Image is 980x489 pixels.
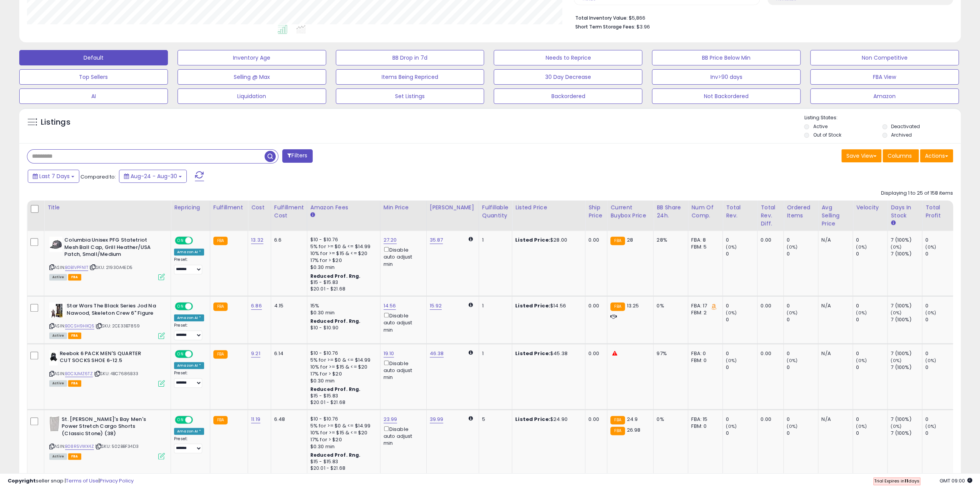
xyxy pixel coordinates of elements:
small: Amazon Fees. [310,212,315,219]
div: $10 - $10.76 [310,237,374,243]
div: 7 (100%) [891,350,922,357]
div: 0 [925,430,957,437]
span: | SKU: 502BBF34D3 [95,443,139,449]
div: 7 (100%) [891,416,922,423]
div: $0.30 min [310,377,374,384]
div: 0.00 [588,416,601,423]
b: Columbia Unisex PFG Statetriot Mesh Ball Cap, Grill Heather/USA Patch, Small/Medium [64,237,158,260]
small: (0%) [787,244,797,250]
div: 0 [856,430,887,437]
label: Deactivated [891,123,920,130]
div: 1 [482,302,506,309]
button: Actions [920,149,953,162]
div: 0 [925,302,957,309]
small: FBA [213,302,228,311]
button: Inv>90 days [652,69,801,85]
b: Reduced Prof. Rng. [310,386,361,392]
div: 6.14 [274,350,301,357]
span: ON [176,237,185,244]
div: Total Rev. [726,204,754,220]
div: ASIN: [49,302,165,338]
div: 0 [787,302,818,309]
div: 0% [657,416,682,423]
b: Reduced Prof. Rng. [310,318,361,324]
div: 0 [726,364,757,371]
span: Last 7 Days [39,172,70,180]
div: Repricing [174,204,207,212]
span: 28 [627,236,633,244]
div: [PERSON_NAME] [430,204,476,212]
button: BB Drop in 7d [336,50,484,65]
button: Inventory Age [178,50,326,65]
a: B0CXJMZ6TZ [65,371,93,377]
div: Cost [251,204,268,212]
div: $20.01 - $21.68 [310,465,374,472]
div: 17% for > $20 [310,257,374,264]
span: All listings currently available for purchase on Amazon [49,274,67,280]
div: 0 [856,364,887,371]
span: | SKU: 2CE33B7859 [95,323,140,329]
small: (0%) [925,310,936,316]
div: Num of Comp. [691,204,719,220]
div: N/A [821,350,847,357]
button: FBA View [810,69,959,85]
button: Aug-24 - Aug-30 [119,170,187,183]
span: $3.96 [636,23,650,30]
div: N/A [821,416,847,423]
span: ON [176,416,185,423]
button: Last 7 Days [28,170,79,183]
div: Title [47,204,168,212]
small: (0%) [856,423,867,429]
div: 0 [856,316,887,323]
div: 0.00 [761,350,777,357]
div: 0 [925,364,957,371]
div: 7 (100%) [891,237,922,244]
small: (0%) [925,357,936,364]
small: (0%) [891,244,901,250]
a: 11.19 [251,416,260,423]
button: BB Price Below Min [652,50,801,65]
div: $10 - $10.76 [310,350,374,357]
div: Amazon AI * [174,428,204,435]
span: OFF [192,303,204,310]
div: Preset: [174,436,204,454]
div: 0 [726,250,757,257]
div: Listed Price [515,204,582,212]
b: Reduced Prof. Rng. [310,452,361,458]
button: Backordered [494,88,642,104]
div: 0 [856,416,887,423]
button: Selling @ Max [178,69,326,85]
span: All listings currently available for purchase on Amazon [49,332,67,339]
div: 0 [856,350,887,357]
small: FBA [213,350,228,359]
div: Displaying 1 to 25 of 158 items [881,190,953,197]
div: FBA: 0 [691,350,717,357]
b: Star Wars The Black Series Jod Na Nawood, Skeleton Crew 6" Figure [67,302,160,319]
a: 6.86 [251,302,262,310]
div: 0 [726,302,757,309]
span: FBA [68,453,81,460]
small: (0%) [787,357,797,364]
b: 11 [905,478,908,484]
a: Privacy Policy [100,477,134,484]
div: 0 [787,364,818,371]
div: 0 [856,237,887,244]
b: Listed Price: [515,302,550,309]
div: 0.00 [761,237,777,244]
li: $5,866 [575,13,947,22]
span: ON [176,350,185,357]
div: $0.30 min [310,309,374,316]
b: St. [PERSON_NAME]'s Bay Men's Power Stretch Cargo Shorts (Classic Stone) (38) [62,416,155,439]
div: FBM: 0 [691,357,717,364]
label: Out of Stock [813,132,841,138]
div: N/A [821,302,847,309]
a: 19.10 [384,350,394,357]
div: seller snap | | [8,477,134,485]
span: 26.98 [627,426,641,434]
img: 41iBXFcBqBL._SL40_.jpg [49,237,62,252]
div: FBA: 15 [691,416,717,423]
div: Disable auto adjust min [384,245,420,268]
div: FBM: 2 [691,309,717,316]
div: 0 [726,416,757,423]
span: 2025-09-7 09:00 GMT [940,477,972,484]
